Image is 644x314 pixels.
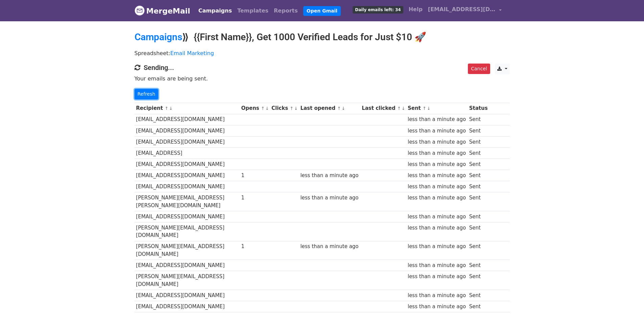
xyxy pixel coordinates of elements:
[406,103,468,114] th: Sent
[196,4,235,18] a: Campaigns
[428,5,496,14] span: [EMAIL_ADDRESS][DOMAIN_NAME]
[468,211,489,222] td: Sent
[468,103,489,114] th: Status
[408,292,466,299] div: less than a minute ago
[135,290,240,301] td: [EMAIL_ADDRESS][DOMAIN_NAME]
[135,75,510,82] p: Your emails are being sent.
[427,106,431,111] a: ↓
[135,271,240,290] td: [PERSON_NAME][EMAIL_ADDRESS][DOMAIN_NAME]
[408,262,466,269] div: less than a minute ago
[135,31,182,43] a: Campaigns
[135,192,240,211] td: [PERSON_NAME][EMAIL_ADDRESS][PERSON_NAME][DOMAIN_NAME]
[169,106,173,111] a: ↓
[290,106,293,111] a: ↑
[241,243,268,250] div: 1
[135,4,190,18] a: MergeMail
[270,103,299,114] th: Clicks
[337,106,341,111] a: ↑
[468,170,489,181] td: Sent
[468,125,489,136] td: Sent
[235,4,271,18] a: Templates
[468,290,489,301] td: Sent
[135,136,240,147] td: [EMAIL_ADDRESS][DOMAIN_NAME]
[468,136,489,147] td: Sent
[135,301,240,312] td: [EMAIL_ADDRESS][DOMAIN_NAME]
[468,192,489,211] td: Sent
[408,303,466,311] div: less than a minute ago
[353,6,403,14] span: Daily emails left: 34
[135,31,510,43] h2: ⟫ {{First Name}}, Get 1000 Verified Leads for Just $10 🚀
[135,181,240,192] td: [EMAIL_ADDRESS][DOMAIN_NAME]
[135,222,240,241] td: [PERSON_NAME][EMAIL_ADDRESS][DOMAIN_NAME]
[135,211,240,222] td: [EMAIL_ADDRESS][DOMAIN_NAME]
[408,138,466,146] div: less than a minute ago
[271,4,301,18] a: Reports
[468,159,489,170] td: Sent
[135,114,240,125] td: [EMAIL_ADDRESS][DOMAIN_NAME]
[135,260,240,271] td: [EMAIL_ADDRESS][DOMAIN_NAME]
[397,106,401,111] a: ↑
[406,3,425,16] a: Help
[468,147,489,159] td: Sent
[468,241,489,260] td: Sent
[135,64,510,72] h4: Sending...
[468,64,490,74] a: Cancel
[468,114,489,125] td: Sent
[468,301,489,312] td: Sent
[299,103,360,114] th: Last opened
[135,5,145,16] img: MergeMail logo
[135,241,240,260] td: [PERSON_NAME][EMAIL_ADDRESS][DOMAIN_NAME]
[265,106,269,111] a: ↓
[408,127,466,135] div: less than a minute ago
[241,172,268,179] div: 1
[408,161,466,168] div: less than a minute ago
[135,50,510,57] p: Spreadsheet:
[300,194,358,202] div: less than a minute ago
[408,172,466,179] div: less than a minute ago
[468,271,489,290] td: Sent
[170,50,214,56] a: Email Marketing
[468,222,489,241] td: Sent
[423,106,426,111] a: ↑
[135,125,240,136] td: [EMAIL_ADDRESS][DOMAIN_NAME]
[402,106,405,111] a: ↓
[300,243,358,250] div: less than a minute ago
[408,243,466,250] div: less than a minute ago
[341,106,345,111] a: ↓
[408,224,466,232] div: less than a minute ago
[350,3,406,16] a: Daily emails left: 34
[300,172,358,179] div: less than a minute ago
[135,103,240,114] th: Recipient
[135,170,240,181] td: [EMAIL_ADDRESS][DOMAIN_NAME]
[408,273,466,281] div: less than a minute ago
[468,181,489,192] td: Sent
[303,6,341,16] a: Open Gmail
[135,89,159,99] a: Refresh
[408,194,466,202] div: less than a minute ago
[241,194,268,202] div: 1
[408,213,466,221] div: less than a minute ago
[408,183,466,191] div: less than a minute ago
[135,159,240,170] td: [EMAIL_ADDRESS][DOMAIN_NAME]
[135,147,240,159] td: [EMAIL_ADDRESS]
[408,116,466,123] div: less than a minute ago
[408,149,466,157] div: less than a minute ago
[165,106,168,111] a: ↑
[240,103,270,114] th: Opens
[425,3,504,19] a: [EMAIL_ADDRESS][DOMAIN_NAME]
[261,106,265,111] a: ↑
[360,103,406,114] th: Last clicked
[294,106,298,111] a: ↓
[468,260,489,271] td: Sent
